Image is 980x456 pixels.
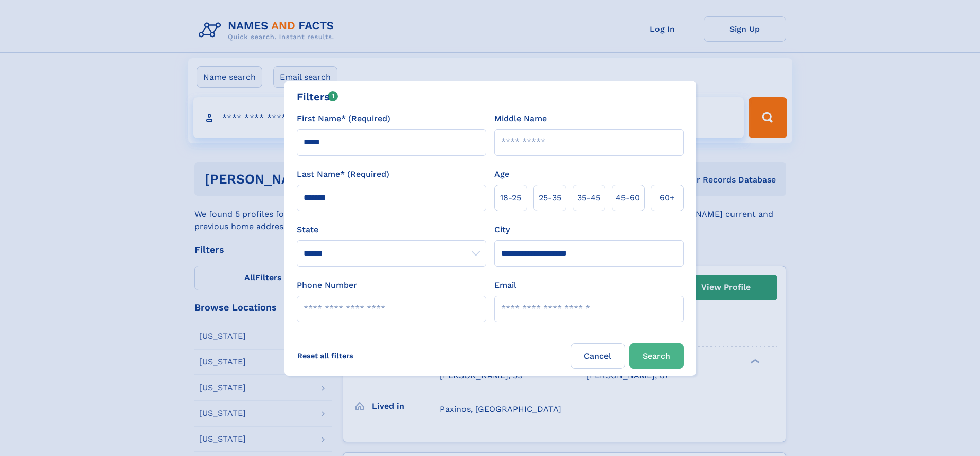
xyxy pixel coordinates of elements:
[494,224,510,236] label: City
[297,168,389,180] label: Last Name* (Required)
[494,113,547,125] label: Middle Name
[494,279,516,291] label: Email
[660,192,675,204] span: 60+
[571,343,625,369] label: Cancel
[539,192,561,204] span: 25‑35
[297,279,357,291] label: Phone Number
[629,343,684,369] button: Search
[297,113,390,125] label: First Name* (Required)
[297,224,486,236] label: State
[297,89,338,104] div: Filters
[577,192,600,204] span: 35‑45
[616,192,640,204] span: 45‑60
[500,192,521,204] span: 18‑25
[291,343,360,368] label: Reset all filters
[494,168,509,180] label: Age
